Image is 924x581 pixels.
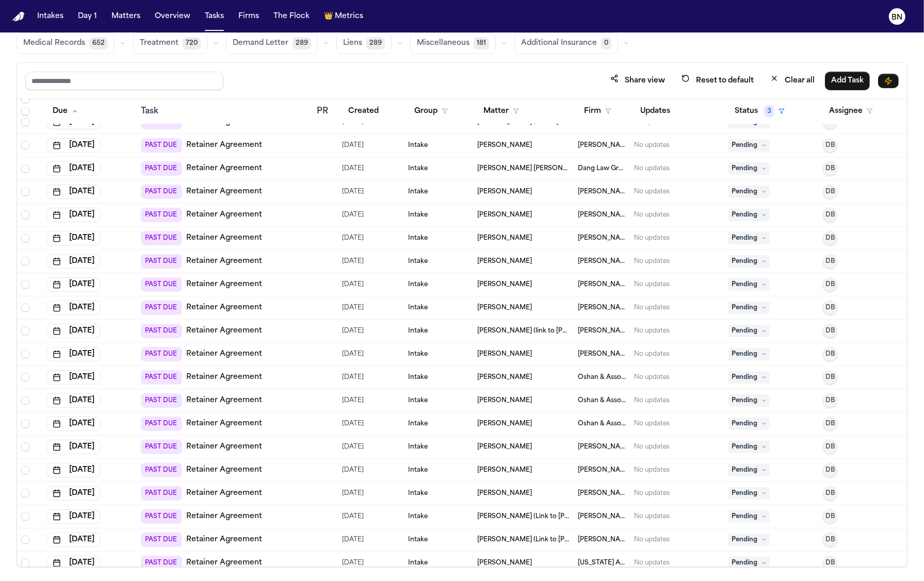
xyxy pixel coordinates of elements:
button: Updates [635,102,677,121]
span: Select row [21,164,29,173]
div: No updates [635,489,670,497]
span: Melfis Herrera [477,304,532,312]
button: DB [823,324,837,338]
div: No updates [635,257,670,265]
span: Pending [728,162,770,175]
span: 181 [474,37,489,49]
a: Retainer Agreement [186,465,262,475]
button: DB [823,486,837,501]
div: No updates [635,280,670,289]
span: Liz Tuls [477,373,532,381]
a: Tasks [201,7,228,26]
button: The Flock [269,7,314,26]
span: Select row [21,304,29,312]
div: No updates [635,188,670,196]
a: Retainer Agreement [186,256,262,267]
span: PAST DUE [141,509,182,524]
span: DB [825,373,835,381]
a: Retainer Agreement [186,303,262,313]
span: PAST DUE [141,556,182,570]
span: PAST DUE [141,486,182,501]
span: Steele Adams Hosman [578,350,626,358]
span: DB [825,257,835,265]
button: [DATE] [46,185,101,199]
span: 9/5/2025, 2:27:52 PM [342,208,364,222]
button: DB [823,138,837,153]
button: Share view [604,71,671,90]
span: PAST DUE [141,324,182,338]
span: DB [825,466,835,474]
button: Liens289 [336,32,392,54]
span: DB [825,536,835,544]
div: No updates [635,164,670,173]
div: No updates [635,559,670,567]
span: Pending [728,441,770,453]
span: Select row [21,141,29,150]
span: PAST DUE [141,417,182,431]
button: Immediate Task [878,74,899,88]
span: Quirson Lizarzabal (link to Melfis Herrera) [477,327,570,335]
button: [DATE] [46,440,101,454]
a: Retainer Agreement [186,511,262,522]
span: DB [825,280,835,289]
span: Dang Law Group [578,164,626,173]
button: DB [823,231,837,245]
span: 9/5/2025, 2:22:38 PM [342,254,364,269]
button: DB [823,509,837,524]
span: Pending [728,278,770,291]
span: Select row [21,327,29,335]
span: 9/8/2025, 1:27:25 PM [342,509,364,524]
span: Kyla Serdar (Link to Jake Serdar) [477,536,570,544]
button: DB [823,556,837,570]
span: DB [825,141,835,150]
span: Oshan & Associates [578,420,626,428]
span: 9/5/2025, 12:53:49 PM [342,347,364,361]
span: 9/5/2025, 11:18:38 AM [342,370,364,385]
span: Steele Adams Hosman [578,188,626,196]
span: Steele Adams Hosman [578,466,626,474]
span: Oshan & Associates [578,373,626,381]
button: DB [823,463,837,477]
button: [DATE] [46,347,101,361]
button: Status3 [728,102,791,121]
button: [DATE] [46,208,101,222]
button: [DATE] [46,370,101,385]
span: Intake [408,559,428,567]
button: DB [823,417,837,431]
span: Intake [408,188,428,196]
span: 9/8/2025, 1:24:03 PM [342,533,364,547]
span: Pending [728,325,770,337]
span: 9/5/2025, 1:02:46 PM [342,417,364,431]
button: [DATE] [46,486,101,501]
a: Overview [151,7,194,26]
button: DB [823,277,837,292]
span: Select row [21,373,29,381]
span: Select row [21,118,29,126]
span: Select row [21,466,29,474]
span: Steele Adams Hosman [578,211,626,219]
button: [DATE] [46,324,101,338]
button: Matter [477,102,525,121]
button: [DATE] [46,463,101,477]
a: Retainer Agreement [186,419,262,429]
div: No updates [635,304,670,312]
span: PAST DUE [141,138,182,153]
a: Retainer Agreement [186,233,262,243]
span: Intake [408,211,428,219]
button: DB [823,393,837,408]
span: Miscellaneous [417,38,469,48]
span: PAST DUE [141,301,182,315]
span: Pending [728,464,770,476]
button: Demand Letter289 [226,32,318,54]
span: Select row [21,234,29,242]
span: DB [825,420,835,428]
span: Pending [728,255,770,268]
button: [DATE] [46,556,101,570]
a: Retainer Agreement [186,326,262,336]
span: 9/5/2025, 1:26:04 PM [342,277,364,292]
button: Intakes [33,7,68,26]
span: Kevin Redondo [477,280,532,289]
span: Select row [21,489,29,497]
span: Intake [408,257,428,265]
